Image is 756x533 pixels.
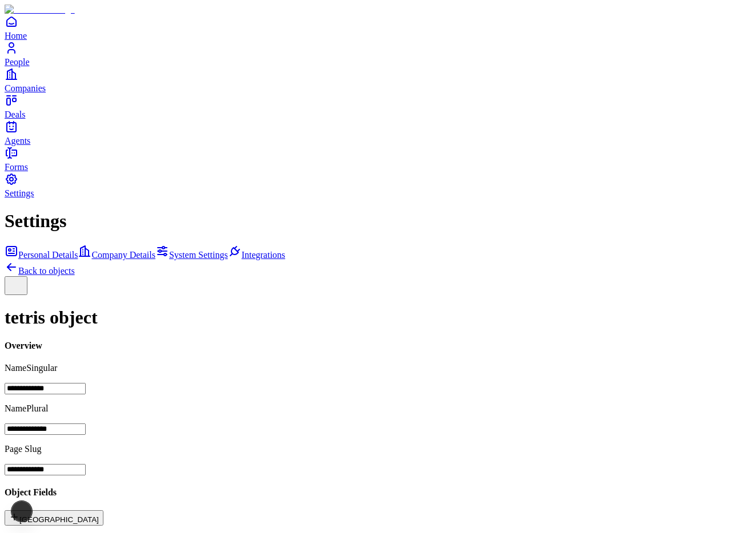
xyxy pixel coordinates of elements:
a: Back to objects [5,266,75,276]
h1: Settings [5,211,751,232]
a: Settings [5,172,751,198]
span: Company Details [91,250,155,260]
span: Home [5,31,27,41]
span: Personal Details [18,250,78,260]
img: Item Brain Logo [5,5,75,15]
span: People [5,57,30,67]
a: Personal Details [5,250,78,260]
span: System Settings [169,250,228,260]
h4: Overview [5,341,751,351]
a: Companies [5,67,751,93]
a: Agents [5,120,751,146]
span: Agents [5,136,30,146]
button: [GEOGRAPHIC_DATA] [5,510,103,526]
span: Settings [5,188,34,198]
span: Integrations [242,250,285,260]
p: Name [5,403,751,414]
span: Forms [5,162,28,172]
span: Companies [5,83,46,93]
h1: tetris object [5,307,751,328]
a: Home [5,15,751,41]
h4: Object Fields [5,487,751,498]
span: Plural [26,403,48,413]
a: Integrations [228,250,285,260]
a: System Settings [155,250,228,260]
a: People [5,41,751,67]
span: Singular [26,363,57,373]
span: Deals [5,110,25,119]
p: Name [5,363,751,373]
a: Company Details [78,250,155,260]
p: Page Slug [5,444,751,454]
a: Forms [5,146,751,172]
a: Deals [5,94,751,119]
